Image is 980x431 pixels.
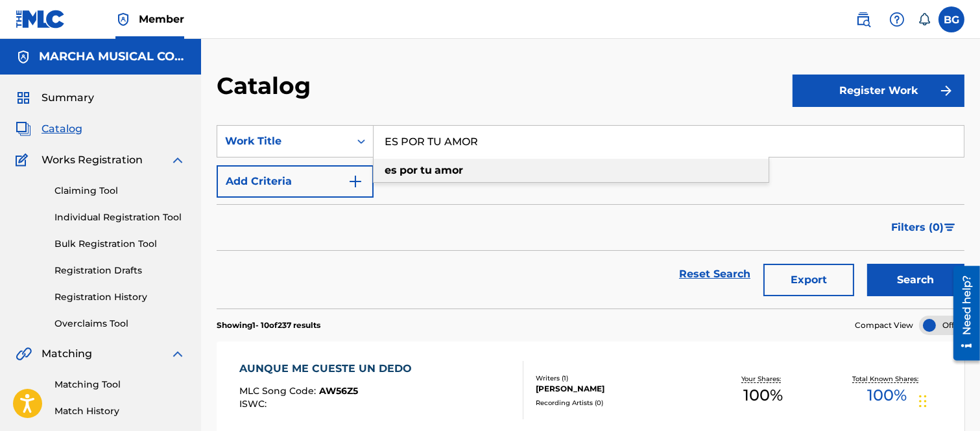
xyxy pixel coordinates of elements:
[54,184,185,198] a: Claiming Tool
[239,385,319,397] span: MLC Song Code :
[919,382,927,421] div: Arrastrar
[435,164,463,176] strong: amor
[884,6,910,32] div: Help
[139,12,184,27] span: Member
[16,49,31,65] img: Accounts
[170,152,185,168] img: expand
[16,90,94,106] a: SummarySummary
[938,83,954,99] img: f7272a7cc735f4ea7f67.svg
[54,290,185,304] a: Registration History
[16,346,32,362] img: Matching
[536,373,701,383] div: Writers ( 1 )
[217,165,374,198] button: Add Criteria
[938,6,964,32] div: User Menu
[793,75,964,107] button: Register Work
[217,125,964,309] form: Search Form
[54,237,185,251] a: Bulk Registration Tool
[16,10,66,29] img: MLC Logo
[42,152,143,168] span: Works Registration
[855,320,913,331] span: Compact View
[385,164,397,176] strong: es
[944,224,955,231] img: filter
[16,121,31,137] img: Catalog
[867,264,964,296] button: Search
[918,13,931,26] div: Notifications
[889,12,905,27] img: help
[16,152,32,168] img: Works Registration
[217,320,320,331] p: Showing 1 - 10 of 237 results
[319,385,358,397] span: AW56Z5
[54,211,185,224] a: Individual Registration Tool
[239,361,418,377] div: AUNQUE ME CUESTE UN DEDO
[855,12,871,27] img: search
[743,384,783,407] span: 100 %
[763,264,854,296] button: Export
[536,398,701,408] div: Recording Artists ( 0 )
[868,384,907,407] span: 100 %
[741,374,784,384] p: Your Shares:
[42,346,92,362] span: Matching
[54,378,185,391] a: Matching Tool
[217,71,317,100] h2: Catalog
[915,369,980,431] div: Widget de chat
[673,260,757,288] a: Reset Search
[16,121,82,137] a: CatalogCatalog
[853,374,922,384] p: Total Known Shares:
[348,174,363,189] img: 9d2ae6d4665cec9f34b9.svg
[39,49,185,64] h5: MARCHA MUSICAL CORP.
[16,90,31,106] img: Summary
[891,220,944,235] span: Filters ( 0 )
[42,90,94,106] span: Summary
[42,121,82,137] span: Catalog
[54,317,185,331] a: Overclaims Tool
[536,383,701,395] div: [PERSON_NAME]
[239,398,270,410] span: ISWC :
[850,6,876,32] a: Public Search
[54,404,185,418] a: Match History
[170,346,185,362] img: expand
[225,134,342,149] div: Work Title
[400,164,418,176] strong: por
[883,211,964,244] button: Filters (0)
[944,261,980,366] iframe: Resource Center
[915,369,980,431] iframe: Chat Widget
[420,164,432,176] strong: tu
[54,264,185,277] a: Registration Drafts
[115,12,131,27] img: Top Rightsholder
